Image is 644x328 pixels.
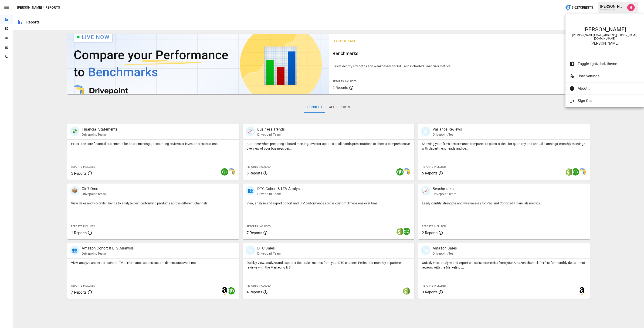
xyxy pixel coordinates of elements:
span: Toggle light/dark theme [578,61,636,67]
div: [PERSON_NAME] [570,41,639,46]
span: User Settings [578,73,640,79]
div: [PERSON_NAME][EMAIL_ADDRESS][PERSON_NAME][DOMAIN_NAME] [570,34,639,40]
span: About... [578,86,636,91]
span: Sign Out [578,98,636,104]
div: [PERSON_NAME] [570,26,639,33]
